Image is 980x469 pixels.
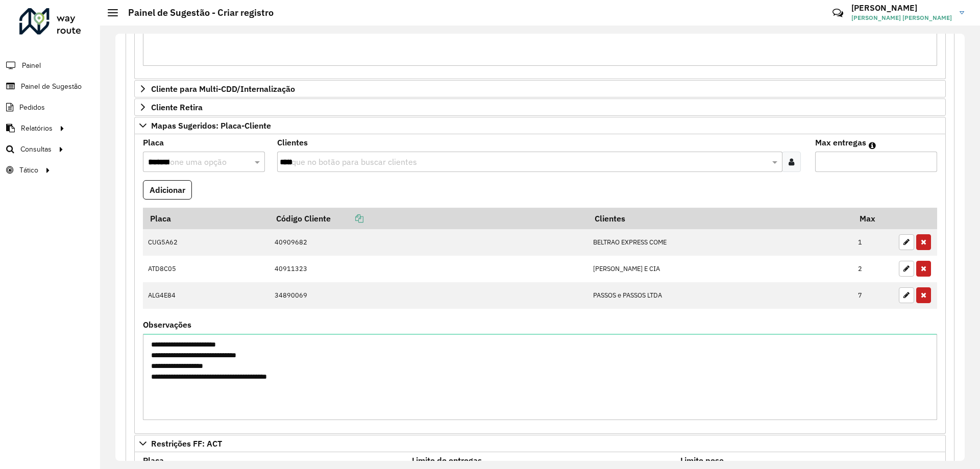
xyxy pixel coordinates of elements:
td: [PERSON_NAME] E CIA [587,256,852,282]
td: 1 [853,229,894,256]
td: ALG4E84 [143,282,269,309]
th: Max [853,208,894,229]
span: Mapas Sugeridos: Placa-Cliente [151,121,271,130]
td: ATD8C05 [143,256,269,282]
td: PASSOS e PASSOS LTDA [587,282,852,309]
label: Clientes [277,136,308,149]
a: Restrições FF: ACT [134,435,946,452]
label: Placa [143,454,164,466]
span: Tático [19,165,38,176]
label: Limite de entregas [412,454,482,466]
button: Adicionar [143,180,192,200]
h2: Painel de Sugestão - Criar registro [118,7,274,18]
th: Código Cliente [269,208,587,229]
em: Máximo de clientes que serão colocados na mesma rota com os clientes informados [869,141,876,150]
th: Clientes [587,208,852,229]
span: Painel [22,60,41,71]
span: Relatórios [21,123,53,134]
th: Placa [143,208,269,229]
a: Cliente para Multi-CDD/Internalização [134,80,946,97]
span: [PERSON_NAME] [PERSON_NAME] [851,13,952,22]
span: Painel de Sugestão [21,81,82,92]
a: Copiar [331,213,363,224]
td: 2 [853,256,894,282]
td: BELTRAO EXPRESS COME [587,229,852,256]
a: Mapas Sugeridos: Placa-Cliente [134,117,946,134]
span: Pedidos [19,102,45,113]
td: 7 [853,282,894,309]
span: Restrições FF: ACT [151,439,222,448]
label: Observações [143,318,191,331]
a: Contato Rápido [827,2,849,24]
label: Placa [143,136,164,149]
h3: [PERSON_NAME] [851,3,952,13]
td: 40911323 [269,256,587,282]
td: 40909682 [269,229,587,256]
div: Mapas Sugeridos: Placa-Cliente [134,134,946,434]
span: Cliente Retira [151,103,203,111]
span: Cliente para Multi-CDD/Internalização [151,85,295,93]
td: CUG5A62 [143,229,269,256]
label: Max entregas [815,136,866,149]
label: Limite peso [680,454,724,466]
span: Consultas [20,144,52,155]
td: 34890069 [269,282,587,309]
a: Cliente Retira [134,98,946,116]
